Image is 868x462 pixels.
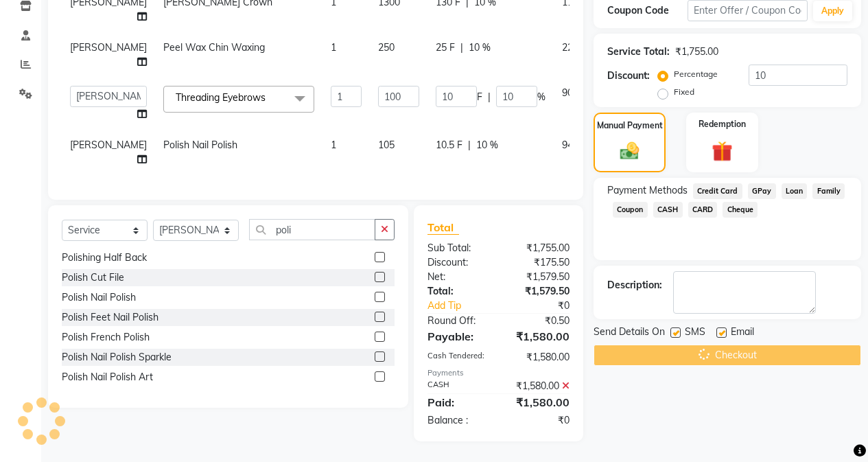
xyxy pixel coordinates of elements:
[417,255,499,270] div: Discount:
[675,45,718,59] div: ₹1,755.00
[674,68,718,80] label: Percentage
[331,139,336,151] span: 1
[607,278,662,292] div: Description:
[378,41,395,54] span: 250
[417,413,499,428] div: Balance :
[653,202,683,218] span: CASH
[562,86,573,99] span: 90
[266,91,272,104] a: x
[468,138,471,152] span: |
[688,202,718,218] span: CARD
[674,86,694,98] label: Fixed
[607,45,670,59] div: Service Total:
[685,325,705,342] span: SMS
[607,3,688,18] div: Coupon Code
[331,41,336,54] span: 1
[498,255,580,270] div: ₹175.50
[427,367,570,379] div: Payments
[417,350,499,365] div: Cash Tendered:
[427,220,459,235] span: Total
[477,90,482,104] span: F
[417,379,499,393] div: CASH
[594,325,665,342] span: Send Details On
[705,139,739,164] img: _gift.svg
[512,299,580,313] div: ₹0
[812,183,845,199] span: Family
[498,379,580,393] div: ₹1,580.00
[460,41,463,55] span: |
[70,41,147,54] span: [PERSON_NAME]
[699,118,746,130] label: Redemption
[562,139,580,151] span: 94.5
[417,314,499,328] div: Round Off:
[62,270,124,285] div: Polish Cut File
[70,139,147,151] span: [PERSON_NAME]
[417,270,499,284] div: Net:
[498,270,580,284] div: ₹1,579.50
[378,139,395,151] span: 105
[417,328,499,345] div: Payable:
[417,394,499,411] div: Paid:
[436,138,462,152] span: 10.5 F
[537,90,546,104] span: %
[417,241,499,255] div: Sub Total:
[613,202,648,218] span: Coupon
[813,1,852,21] button: Apply
[498,413,580,428] div: ₹0
[176,91,266,104] span: Threading Eyebrows
[163,139,237,151] span: Polish Nail Polish
[498,314,580,328] div: ₹0.50
[417,284,499,299] div: Total:
[62,290,136,305] div: Polish Nail Polish
[782,183,808,199] span: Loan
[731,325,754,342] span: Email
[723,202,758,218] span: Cheque
[498,350,580,365] div: ₹1,580.00
[62,370,153,384] div: Polish Nail Polish Art
[607,183,688,198] span: Payment Methods
[62,310,159,325] div: Polish Feet Nail Polish
[693,183,742,199] span: Credit Card
[436,41,455,55] span: 25 F
[498,241,580,255] div: ₹1,755.00
[62,330,150,345] div: Polish French Polish
[498,394,580,411] div: ₹1,580.00
[597,119,663,132] label: Manual Payment
[614,140,646,162] img: _cash.svg
[488,90,491,104] span: |
[417,299,512,313] a: Add Tip
[163,41,265,54] span: Peel Wax Chin Waxing
[748,183,776,199] span: GPay
[607,69,650,83] div: Discount:
[498,328,580,345] div: ₹1,580.00
[62,350,172,365] div: Polish Nail Polish Sparkle
[249,219,375,240] input: Search or Scan
[562,41,578,54] span: 225
[498,284,580,299] div: ₹1,579.50
[62,251,147,265] div: Polishing Half Back
[469,41,491,55] span: 10 %
[476,138,498,152] span: 10 %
